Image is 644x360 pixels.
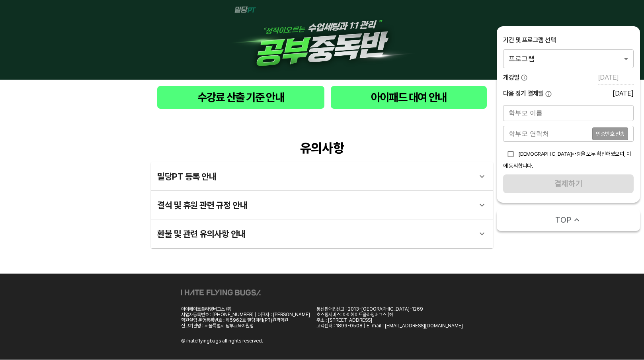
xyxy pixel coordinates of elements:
[503,36,634,45] div: 기간 및 프로그램 선택
[181,290,261,295] img: ihateflyingbugs
[316,312,463,317] div: 호스팅서비스: 아이헤이트플라잉버그스 ㈜
[151,162,493,191] div: 밀당PT 등록 안내
[316,306,463,312] div: 통신판매업신고 : 2013-[GEOGRAPHIC_DATA]-1269
[316,323,463,329] div: 고객센터 : 1899-0508 | E-mail : [EMAIL_ADDRESS][DOMAIN_NAME]
[164,89,318,106] span: 수강료 산출 기준 안내
[151,219,493,248] div: 환불 및 관련 유의사항 안내
[157,86,324,109] button: 수강료 산출 기준 안내
[181,306,310,312] div: 아이헤이트플라잉버그스 ㈜
[497,209,640,231] button: TOP
[613,90,634,97] div: [DATE]
[157,224,472,243] div: 환불 및 관련 유의사항 안내
[226,6,418,73] img: 1
[181,317,310,323] div: 학원설립 운영등록번호 : 제5962호 밀당피티(PT)원격학원
[157,196,472,215] div: 결석 및 휴원 관련 규정 안내
[181,338,263,344] div: Ⓒ ihateflyingbugs all rights reserved.
[157,167,472,186] div: 밀당PT 등록 안내
[503,126,592,142] input: 학부모 연락처를 입력해주세요
[181,323,310,329] div: 신고기관명 : 서울특별시 남부교육지원청
[555,214,572,225] span: TOP
[503,49,634,68] div: 프로그램
[503,73,519,82] span: 개강일
[151,191,493,219] div: 결석 및 휴원 관련 규정 안내
[151,141,493,156] div: 유의사항
[331,86,487,109] button: 아이패드 대여 안내
[316,317,463,323] div: 주소 : [STREET_ADDRESS]
[503,151,631,169] span: [DEMOGRAPHIC_DATA]사항을 모두 확인하였으며, 이에 동의합니다.
[503,89,544,98] span: 다음 정기 결제일
[337,89,480,106] span: 아이패드 대여 안내
[181,312,310,317] div: 사업자등록번호 : [PHONE_NUMBER] | 대표자 : [PERSON_NAME]
[503,105,634,121] input: 학부모 이름을 입력해주세요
